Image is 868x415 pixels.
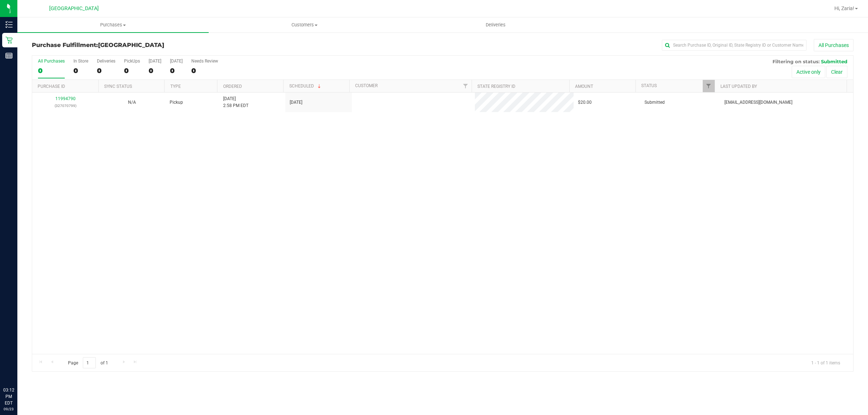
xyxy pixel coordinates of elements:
div: Deliveries [97,59,115,64]
span: Filtering on status: [773,59,820,64]
span: Deliveries [476,22,515,28]
span: [GEOGRAPHIC_DATA] [98,42,164,48]
a: Scheduled [289,84,322,89]
a: Filter [703,80,715,92]
div: [DATE] [149,59,161,64]
p: 09/23 [3,406,14,412]
inline-svg: Reports [5,52,13,59]
h3: Purchase Fulfillment: [32,42,306,48]
a: Status [641,83,657,88]
div: 0 [170,67,183,75]
span: Hi, Zaria! [834,5,854,11]
button: Active only [792,66,825,78]
a: Sync Status [104,84,132,89]
div: Needs Review [191,59,218,64]
div: 0 [73,67,88,75]
button: N/A [128,99,136,106]
p: (327070799) [37,102,94,109]
div: 0 [97,67,115,75]
button: Clear [826,66,847,78]
a: Customer [355,83,378,88]
div: 0 [124,67,140,75]
a: Filter [459,80,471,92]
span: [DATE] 2:58 PM EDT [223,95,248,109]
input: Search Purchase ID, Original ID, State Registry ID or Customer Name... [662,40,807,51]
a: Type [170,84,181,89]
span: [EMAIL_ADDRESS][DOMAIN_NAME] [724,99,792,106]
span: Not Applicable [128,100,136,105]
span: Purchases [17,22,209,28]
a: Last Updated By [720,84,757,89]
span: [DATE] [290,99,302,106]
span: Page of 1 [62,357,114,368]
a: Customers [209,17,400,33]
span: Pickup [170,99,183,106]
span: 1 - 1 of 1 items [805,357,846,368]
a: Purchases [17,17,209,33]
div: In Store [73,59,88,64]
a: 11994790 [55,96,76,101]
iframe: Resource center [7,357,29,379]
p: 03:12 PM EDT [3,387,14,406]
inline-svg: Retail [5,37,13,44]
span: Submitted [821,59,847,64]
span: [GEOGRAPHIC_DATA] [49,5,99,12]
input: 1 [83,357,96,368]
span: Customers [209,22,400,28]
div: All Purchases [38,59,65,64]
div: 0 [149,67,161,75]
span: $20.00 [578,99,592,106]
div: 0 [38,67,65,75]
a: Purchase ID [38,84,65,89]
a: Amount [575,84,593,89]
span: Submitted [644,99,665,106]
div: [DATE] [170,59,183,64]
a: State Registry ID [477,84,515,89]
inline-svg: Inventory [5,21,13,28]
a: Deliveries [400,17,591,33]
a: Ordered [223,84,242,89]
button: All Purchases [814,39,854,51]
div: PickUps [124,59,140,64]
div: 0 [191,67,218,75]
